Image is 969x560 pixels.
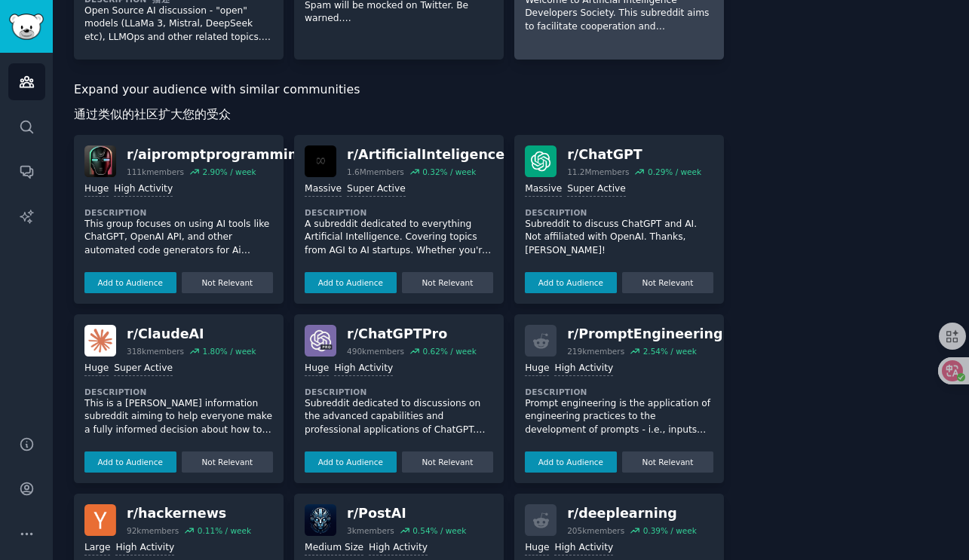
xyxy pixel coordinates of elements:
[9,14,44,40] img: GummySearch logo
[567,525,624,536] div: 205k members
[74,81,360,130] span: Expand your audience with similar communities
[347,346,404,357] div: 490k members
[567,182,626,197] div: Super Active
[202,346,256,357] div: 1.80 % / week
[84,362,109,376] div: Huge
[347,325,477,344] div: r/ ChatGPTPro
[305,145,336,177] img: ArtificialInteligence
[127,325,256,344] div: r/ ClaudeAI
[347,504,466,523] div: r/ PostAI
[115,541,174,555] div: High Activity
[402,451,494,473] button: Not Relevant
[84,5,273,44] p: Open Source AI discussion - "open" models (LLaMa 3, Mistral, DeepSeek etc), LLMOps and other rela...
[567,504,697,523] div: r/ deeplearning
[84,272,176,293] button: Add to Audience
[525,541,549,555] div: Huge
[84,207,273,218] dt: Description
[305,207,493,218] dt: Description
[347,525,394,536] div: 3k members
[198,525,251,536] div: 0.11 % / week
[347,145,504,164] div: r/ ArtificialInteligence
[127,167,184,177] div: 111k members
[567,346,624,357] div: 219k members
[127,504,251,523] div: r/ hackernews
[525,397,713,437] p: Prompt engineering is the application of engineering practices to the development of prompts - i....
[422,167,476,177] div: 0.32 % / week
[525,145,557,177] img: ChatGPT
[305,362,329,376] div: Huge
[622,272,714,293] button: Not Relevant
[622,451,714,473] button: Not Relevant
[412,525,466,536] div: 0.54 % / week
[114,182,173,197] div: High Activity
[525,207,713,218] dt: Description
[423,346,477,357] div: 0.62 % / week
[648,167,701,177] div: 0.29 % / week
[84,387,273,397] dt: Description
[114,362,173,376] div: Super Active
[334,362,393,376] div: High Activity
[84,504,116,536] img: hackernews
[305,325,336,357] img: ChatGPTPro
[525,362,549,376] div: Huge
[84,451,176,473] button: Add to Audience
[369,541,428,555] div: High Activity
[567,325,722,344] div: r/ PromptEngineering
[84,145,116,177] img: aipromptprogramming
[305,504,336,536] img: PostAI
[554,362,613,376] div: High Activity
[84,541,110,555] div: Large
[402,272,494,293] button: Not Relevant
[305,397,493,437] p: Subreddit dedicated to discussions on the advanced capabilities and professional applications of ...
[525,451,617,473] button: Add to Audience
[74,107,231,121] font: 通过类似的社区扩大您的受众
[305,272,397,293] button: Add to Audience
[643,525,697,536] div: 0.39 % / week
[347,182,406,197] div: Super Active
[347,167,404,177] div: 1.6M members
[127,346,184,357] div: 318k members
[525,182,562,197] div: Massive
[525,218,713,258] p: Subreddit to discuss ChatGPT and AI. Not affiliated with OpenAI. Thanks, [PERSON_NAME]!
[567,145,701,164] div: r/ ChatGPT
[305,451,397,473] button: Add to Audience
[202,167,256,177] div: 2.90 % / week
[182,272,274,293] button: Not Relevant
[305,541,363,555] div: Medium Size
[554,541,613,555] div: High Activity
[84,325,116,357] img: ClaudeAI
[525,272,617,293] button: Add to Audience
[127,525,179,536] div: 92k members
[643,346,697,357] div: 2.54 % / week
[84,182,109,197] div: Huge
[567,167,629,177] div: 11.2M members
[305,218,493,258] p: A subreddit dedicated to everything Artificial Intelligence. Covering topics from AGI to AI start...
[84,397,273,437] p: This is a [PERSON_NAME] information subreddit aiming to help everyone make a fully informed decis...
[305,182,342,197] div: Massive
[525,387,713,397] dt: Description
[127,145,307,164] div: r/ aipromptprogramming
[84,218,273,258] p: This group focuses on using AI tools like ChatGPT, OpenAI API, and other automated code generator...
[305,387,493,397] dt: Description
[182,451,274,473] button: Not Relevant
